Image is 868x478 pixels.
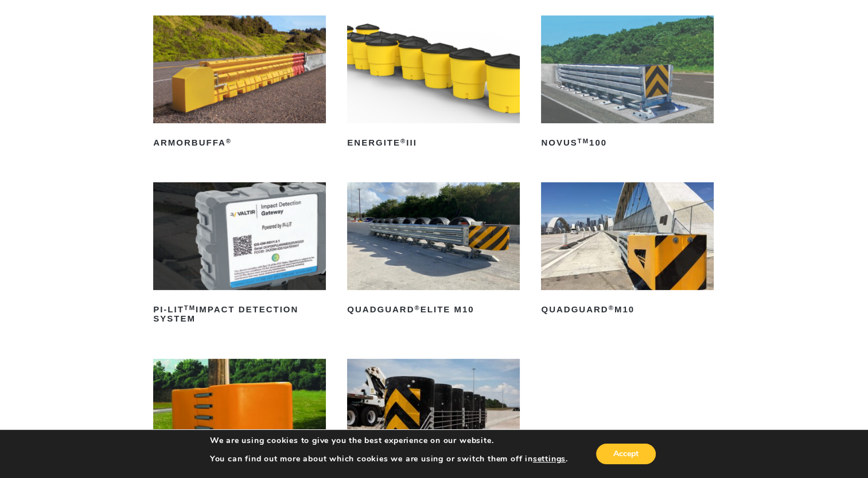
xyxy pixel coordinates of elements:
[210,454,568,464] p: You can find out more about which cookies we are using or switch them off in .
[347,134,520,152] h2: ENERGITE III
[596,444,656,464] button: Accept
[347,15,520,152] a: ENERGITE®III
[400,138,406,144] sup: ®
[347,300,520,319] h2: QuadGuard Elite M10
[578,138,589,144] sup: TM
[210,436,568,446] p: We are using cookies to give you the best experience on our website.
[609,304,614,311] sup: ®
[153,182,326,328] a: PI-LITTMImpact Detection System
[153,15,326,152] a: ArmorBuffa®
[414,304,420,311] sup: ®
[541,134,714,152] h2: NOVUS 100
[226,138,232,144] sup: ®
[541,15,714,152] a: NOVUSTM100
[541,182,714,319] a: QuadGuard®M10
[347,182,520,319] a: QuadGuard®Elite M10
[533,454,566,464] button: settings
[541,300,714,319] h2: QuadGuard M10
[153,134,326,152] h2: ArmorBuffa
[153,300,326,328] h2: PI-LIT Impact Detection System
[184,304,196,311] sup: TM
